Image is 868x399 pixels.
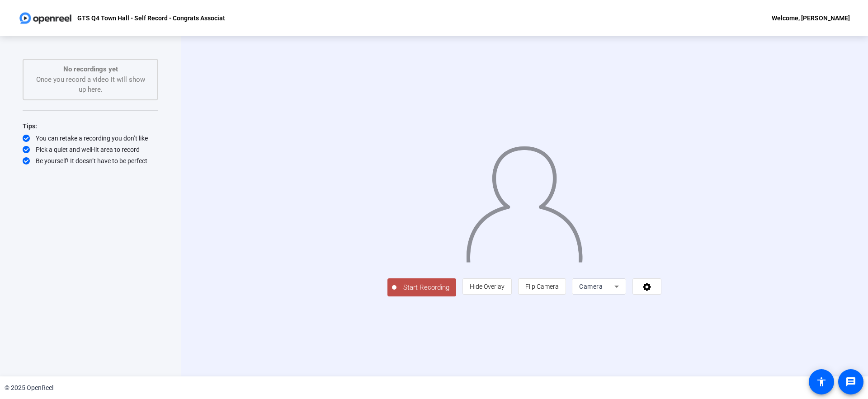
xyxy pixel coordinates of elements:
[23,134,158,143] div: You can retake a recording you don’t like
[77,13,225,23] p: GTS Q4 Town Hall - Self Record - Congrats Associat
[772,13,850,23] div: Welcome, [PERSON_NAME]
[518,278,566,295] button: Flip Camera
[470,283,505,290] span: Hide Overlay
[33,64,148,75] p: No recordings yet
[33,64,148,95] div: Once you record a video it will show up here.
[23,121,158,131] div: Tips:
[845,376,856,387] mat-icon: message
[396,282,456,293] span: Start Recording
[387,278,456,296] button: Start Recording
[525,283,559,290] span: Flip Camera
[579,283,603,290] span: Camera
[816,376,827,387] mat-icon: accessibility
[23,156,158,165] div: Be yourself! It doesn’t have to be perfect
[18,9,73,27] img: OpenReel logo
[5,383,53,393] div: © 2025 OpenReel
[465,139,584,263] img: overlay
[23,145,158,154] div: Pick a quiet and well-lit area to record
[462,278,512,295] button: Hide Overlay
